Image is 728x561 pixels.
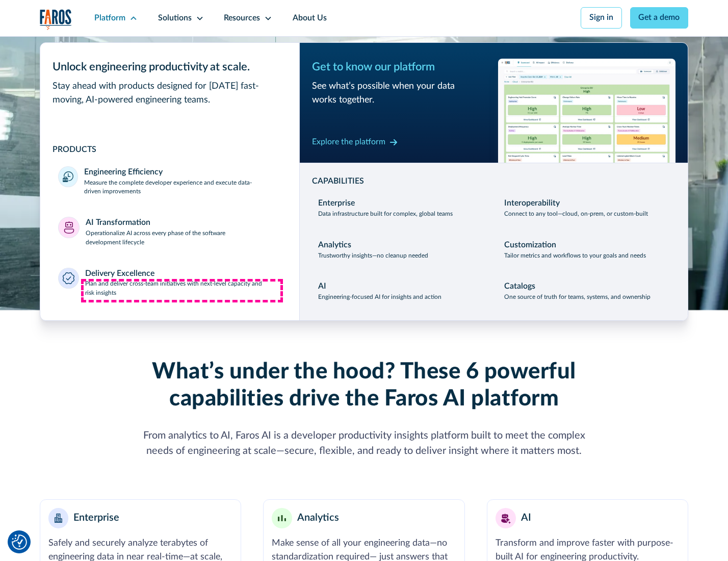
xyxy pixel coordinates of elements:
[53,144,288,156] div: PRODUCTS
[85,279,281,298] p: Plan and deliver cross-team initiatives with next-level capacity and risk insights
[73,511,119,526] div: Enterprise
[581,7,622,29] a: Sign in
[504,251,646,261] p: Tailor metrics and workflows to your goals and needs
[40,36,689,321] nav: Platform
[498,275,676,309] a: CatalogsOne source of truth for teams, systems, and ownership
[312,136,385,148] div: Explore the platform
[84,178,281,197] p: Measure the complete developer experience and execute data-driven improvements
[498,191,676,225] a: InteroperabilityConnect to any tool—cloud, on-prem, or custom-built
[504,239,556,251] div: Customization
[318,251,428,261] p: Trustworthy insights—no cleanup needed
[312,191,490,225] a: EnterpriseData infrastructure built for complex, global teams
[84,166,163,178] div: Engineering Efficiency
[131,359,597,412] h2: What’s under the hood? These 6 powerful capabilities drive the Faros AI platform
[53,211,288,253] a: AI TransformationOperationalize AI across every phase of the software development lifecycle
[312,134,398,150] a: Explore the platform
[12,534,27,550] button: Cookie Settings
[312,80,490,107] div: See what’s possible when your data works together.
[53,160,288,203] a: Engineering EfficiencyMeasure the complete developer experience and execute data-driven improvements
[318,197,355,210] div: Enterprise
[85,268,154,280] div: Delivery Excellence
[498,510,513,526] img: AI robot or assistant icon
[94,12,125,24] div: Platform
[498,233,676,267] a: CustomizationTailor metrics and workflows to your goals and needs
[312,275,490,309] a: AIEngineering-focused AI for insights and action
[86,217,150,229] div: AI Transformation
[158,12,192,24] div: Solutions
[312,59,490,75] div: Get to know our platform
[318,239,351,251] div: Analytics
[297,511,339,526] div: Analytics
[318,293,441,302] p: Engineering-focused AI for insights and action
[53,59,288,75] div: Unlock engineering productivity at scale.
[312,175,676,188] div: CAPABILITIES
[318,210,453,219] p: Data infrastructure built for complex, global teams
[521,511,531,526] div: AI
[86,229,281,247] p: Operationalize AI across every phase of the software development lifecycle
[224,12,260,24] div: Resources
[318,280,326,293] div: AI
[312,233,490,267] a: AnalyticsTrustworthy insights—no cleanup needed
[12,534,27,550] img: Revisit consent button
[504,210,648,219] p: Connect to any tool—cloud, on-prem, or custom-built
[53,262,288,304] a: Delivery ExcellencePlan and deliver cross-team initiatives with next-level capacity and risk insi...
[504,293,651,302] p: One source of truth for teams, systems, and ownership
[278,515,286,522] img: Minimalist bar chart analytics icon
[53,80,288,107] div: Stay ahead with products designed for [DATE] fast-moving, AI-powered engineering teams.
[55,514,63,523] img: Enterprise building blocks or structure icon
[498,59,676,162] img: Workflow productivity trends heatmap chart
[40,9,72,30] a: home
[40,9,72,30] img: Logo of the analytics and reporting company Faros.
[630,7,689,29] a: Get a demo
[504,280,535,293] div: Catalogs
[131,428,597,459] div: From analytics to AI, Faros AI is a developer productivity insights platform built to meet the co...
[504,197,560,210] div: Interoperability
